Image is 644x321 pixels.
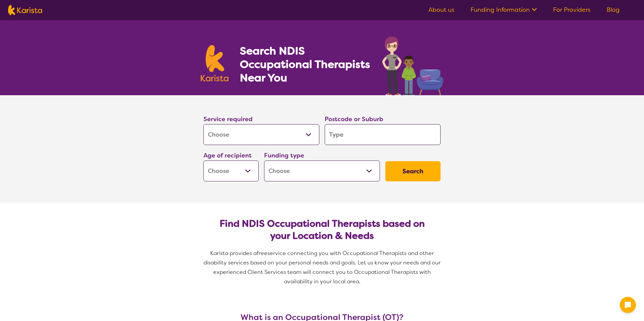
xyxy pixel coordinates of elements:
label: Age of recipient [203,151,252,159]
span: free [257,250,267,257]
span: Karista provides a [210,250,257,257]
img: occupational-therapy [382,36,443,95]
button: Search [385,161,441,181]
label: Funding type [264,151,304,159]
a: For Providers [553,6,590,14]
a: Funding Information [471,6,537,14]
input: Type [325,124,441,145]
h2: Find NDIS Occupational Therapists based on your Location & Needs [209,218,435,242]
h1: Search NDIS Occupational Therapists Near You [240,44,371,84]
label: Postcode or Suburb [325,115,383,123]
a: Blog [607,6,620,14]
a: About us [428,6,454,14]
img: Karista logo [8,5,42,15]
img: Karista logo [201,45,228,81]
span: service connecting you with Occupational Therapists and other disability services based on your p... [203,250,442,285]
label: Service required [203,115,253,123]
